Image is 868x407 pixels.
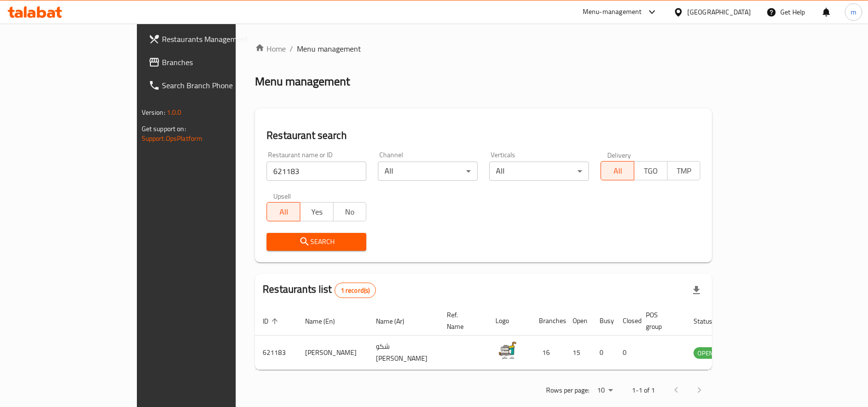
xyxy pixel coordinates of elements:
[583,6,642,18] div: Menu-management
[495,339,520,363] img: Shako Mako Juice
[607,151,631,158] label: Delivery
[267,202,300,221] button: All
[601,161,634,180] button: All
[271,205,296,219] span: All
[638,164,664,178] span: TGO
[333,202,367,221] button: No
[263,282,376,298] h2: Restaurants list
[141,74,282,97] a: Search Branch Phone
[263,315,281,327] span: ID
[646,309,674,332] span: POS group
[592,336,615,370] td: 0
[605,164,630,178] span: All
[615,336,638,370] td: 0
[274,236,359,248] span: Search
[851,7,856,17] span: m
[685,279,708,302] div: Export file
[531,336,565,370] td: 16
[267,233,366,251] button: Search
[297,336,368,370] td: [PERSON_NAME]
[297,43,361,54] span: Menu management
[142,122,186,135] span: Get support on:
[447,309,476,332] span: Ref. Name
[304,205,330,219] span: Yes
[376,315,417,327] span: Name (Ar)
[368,336,439,370] td: شكو [PERSON_NAME]
[335,286,376,295] span: 1 record(s)
[634,161,668,180] button: TGO
[167,106,182,119] span: 1.0.0
[615,306,638,336] th: Closed
[255,74,350,89] h2: Menu management
[593,383,616,398] div: Rows per page:
[267,128,700,143] h2: Restaurant search
[694,315,725,327] span: Status
[300,202,334,221] button: Yes
[632,384,655,396] p: 1-1 of 1
[546,384,589,396] p: Rows per page:
[337,205,363,219] span: No
[687,7,751,17] div: [GEOGRAPHIC_DATA]
[162,80,274,91] span: Search Branch Phone
[489,162,589,181] div: All
[162,33,274,45] span: Restaurants Management
[267,162,366,181] input: Search for restaurant name or ID..
[565,306,592,336] th: Open
[141,51,282,74] a: Branches
[531,306,565,336] th: Branches
[255,306,770,370] table: enhanced table
[671,164,697,178] span: TMP
[141,27,282,51] a: Restaurants Management
[667,161,701,180] button: TMP
[142,106,165,119] span: Version:
[694,348,717,359] span: OPEN
[592,306,615,336] th: Busy
[273,192,291,199] label: Upsell
[255,43,712,54] nav: breadcrumb
[162,56,274,68] span: Branches
[142,132,203,145] a: Support.OpsPlatform
[305,315,347,327] span: Name (En)
[378,162,478,181] div: All
[290,43,293,54] li: /
[565,336,592,370] td: 15
[488,306,531,336] th: Logo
